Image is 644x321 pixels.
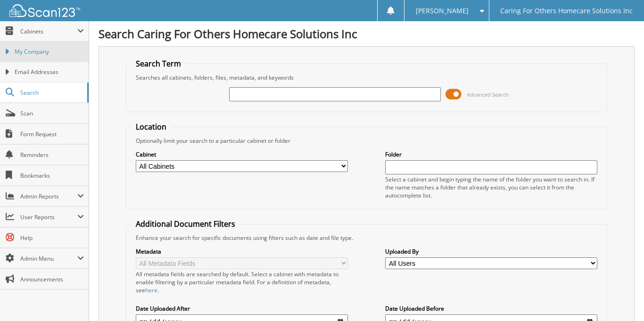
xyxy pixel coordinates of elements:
div: All metadata fields are searched by default. Select a cabinet with metadata to enable filtering b... [136,270,348,294]
label: Folder [385,150,597,158]
iframe: Chat Widget [597,276,644,321]
span: Email Addresses [15,68,84,76]
span: Admin Reports [20,192,77,200]
span: Caring For Others Homecare Solutions Inc [500,8,633,14]
span: Scan [20,109,84,117]
legend: Additional Document Filters [131,219,240,229]
span: Form Request [20,130,84,138]
span: Cabinets [20,27,77,35]
legend: Search Term [131,58,186,69]
a: here [145,286,157,294]
span: Reminders [20,151,84,159]
div: Select a cabinet and begin typing the name of the folder you want to search in. If the name match... [385,175,597,199]
div: Searches all cabinets, folders, files, metadata, and keywords [131,74,602,82]
span: User Reports [20,213,77,221]
label: Date Uploaded After [136,305,348,313]
span: Bookmarks [20,172,84,180]
span: [PERSON_NAME] [416,8,469,14]
label: Metadata [136,247,348,255]
legend: Location [131,122,171,132]
span: Search [20,89,83,97]
span: My Company [15,48,84,56]
label: Date Uploaded Before [385,305,597,313]
span: Advanced Search [467,91,509,98]
label: Cabinet [136,150,348,158]
label: Uploaded By [385,247,597,255]
span: Announcements [20,275,84,283]
h1: Search Caring For Others Homecare Solutions Inc [99,26,635,41]
div: Optionally limit your search to a particular cabinet or folder [131,137,602,145]
span: Admin Menu [20,255,77,263]
div: Enhance your search for specific documents using filters such as date and file type. [131,234,602,242]
span: Help [20,234,84,242]
img: scan123-logo-white.svg [9,4,80,17]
